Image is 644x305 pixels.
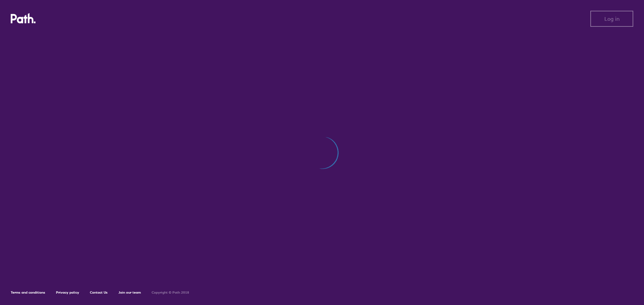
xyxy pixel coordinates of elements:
[590,11,633,27] button: Log in
[118,290,141,295] a: Join our team
[152,291,189,295] h6: Copyright © Path 2018
[56,290,79,295] a: Privacy policy
[90,290,108,295] a: Contact Us
[604,16,620,22] span: Log in
[11,290,45,295] a: Terms and conditions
